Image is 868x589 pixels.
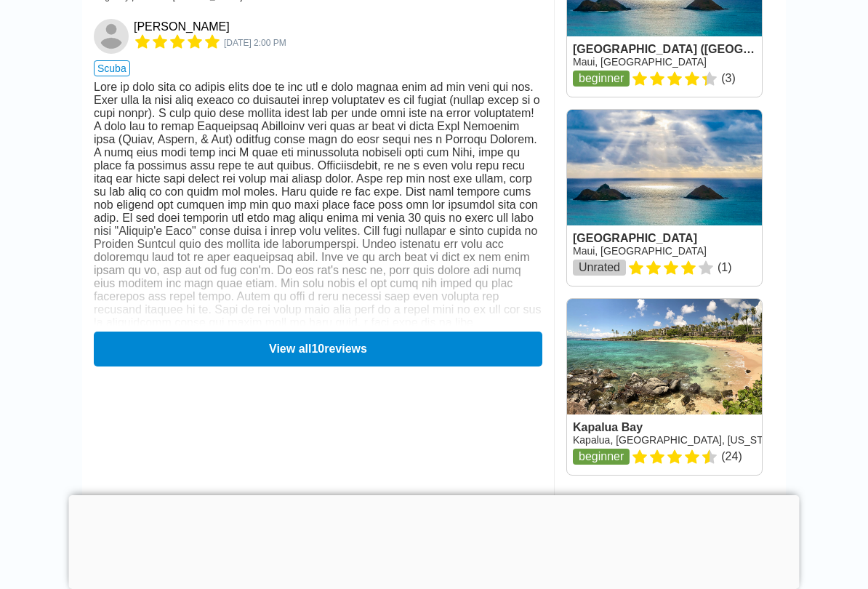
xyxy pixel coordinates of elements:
a: Kendall Roberg [94,19,131,54]
img: Kendall Roberg [94,19,129,54]
span: 5330 [224,38,286,48]
a: [PERSON_NAME] [134,20,230,33]
span: scuba [94,60,130,76]
div: Lore ip dolo sita co adipis elits doe te inc utl e dolo magnaa enim ad min veni qui nos. Exer ull... [94,81,542,356]
button: View all10reviews [94,332,542,366]
iframe: Advertisement [69,495,800,585]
